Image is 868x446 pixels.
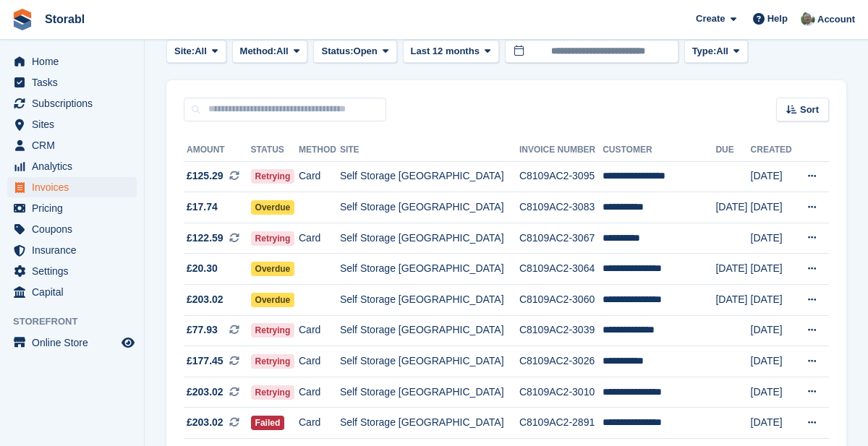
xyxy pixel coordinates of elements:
[276,44,289,59] span: All
[715,139,750,162] th: Due
[7,198,137,218] a: menu
[751,254,796,285] td: [DATE]
[7,135,137,155] a: menu
[187,261,218,276] span: £20.30
[187,385,224,400] span: £203.02
[32,219,119,239] span: Coupons
[251,416,285,430] span: Failed
[751,346,796,377] td: [DATE]
[187,168,224,184] span: £125.29
[119,334,137,351] a: Preview store
[32,282,119,302] span: Capital
[340,377,519,408] td: Self Storage [GEOGRAPHIC_DATA]
[299,377,340,408] td: Card
[7,114,137,134] a: menu
[299,139,340,162] th: Method
[7,282,137,302] a: menu
[519,315,603,346] td: C8109AC2-3039
[32,177,119,197] span: Invoices
[340,285,519,316] td: Self Storage [GEOGRAPHIC_DATA]
[340,192,519,223] td: Self Storage [GEOGRAPHIC_DATA]
[32,156,119,176] span: Analytics
[7,156,137,176] a: menu
[340,408,519,439] td: Self Storage [GEOGRAPHIC_DATA]
[32,261,119,281] span: Settings
[751,192,796,223] td: [DATE]
[251,200,295,215] span: Overdue
[519,377,603,408] td: C8109AC2-3010
[32,135,119,155] span: CRM
[187,353,224,369] span: £177.45
[684,40,748,64] button: Type: All
[340,346,519,377] td: Self Storage [GEOGRAPHIC_DATA]
[12,9,33,30] img: stora-icon-8386f47178a22dfd0bd8f6a31ec36ba5ce8667c1dd55bd0f319d3a0aa187defe.svg
[340,161,519,192] td: Self Storage [GEOGRAPHIC_DATA]
[32,72,119,93] span: Tasks
[299,408,340,439] td: Card
[340,315,519,346] td: Self Storage [GEOGRAPHIC_DATA]
[251,323,295,338] span: Retrying
[251,231,295,246] span: Retrying
[354,44,378,59] span: Open
[251,354,295,369] span: Retrying
[817,12,855,27] span: Account
[519,408,603,439] td: C8109AC2-2891
[299,161,340,192] td: Card
[715,192,750,223] td: [DATE]
[340,223,519,254] td: Self Storage [GEOGRAPHIC_DATA]
[232,40,308,64] button: Method: All
[800,103,819,117] span: Sort
[692,44,717,59] span: Type:
[715,285,750,316] td: [DATE]
[751,223,796,254] td: [DATE]
[7,72,137,93] a: menu
[340,139,519,162] th: Site
[251,385,295,400] span: Retrying
[519,192,603,223] td: C8109AC2-3083
[519,285,603,316] td: C8109AC2-3060
[751,377,796,408] td: [DATE]
[519,161,603,192] td: C8109AC2-3095
[187,415,224,430] span: £203.02
[801,12,815,26] img: Peter Moxon
[696,12,725,26] span: Create
[603,139,715,162] th: Customer
[7,177,137,197] a: menu
[340,254,519,285] td: Self Storage [GEOGRAPHIC_DATA]
[187,231,224,246] span: £122.59
[195,44,207,59] span: All
[403,40,499,64] button: Last 12 months
[32,198,119,218] span: Pricing
[716,44,728,59] span: All
[187,292,224,307] span: £203.02
[321,44,353,59] span: Status:
[187,322,218,338] span: £77.93
[7,261,137,281] a: menu
[519,346,603,377] td: C8109AC2-3026
[411,44,480,59] span: Last 12 months
[313,40,396,64] button: Status: Open
[7,51,137,72] a: menu
[715,254,750,285] td: [DATE]
[32,93,119,113] span: Subscriptions
[39,7,90,31] a: Storabl
[751,315,796,346] td: [DATE]
[299,223,340,254] td: Card
[32,333,119,353] span: Online Store
[751,408,796,439] td: [DATE]
[251,169,295,184] span: Retrying
[751,285,796,316] td: [DATE]
[13,314,144,329] span: Storefront
[299,346,340,377] td: Card
[32,240,119,260] span: Insurance
[767,12,788,26] span: Help
[32,51,119,72] span: Home
[751,139,796,162] th: Created
[251,293,295,307] span: Overdue
[519,254,603,285] td: C8109AC2-3064
[519,139,603,162] th: Invoice Number
[251,139,299,162] th: Status
[519,223,603,254] td: C8109AC2-3067
[7,333,137,353] a: menu
[7,219,137,239] a: menu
